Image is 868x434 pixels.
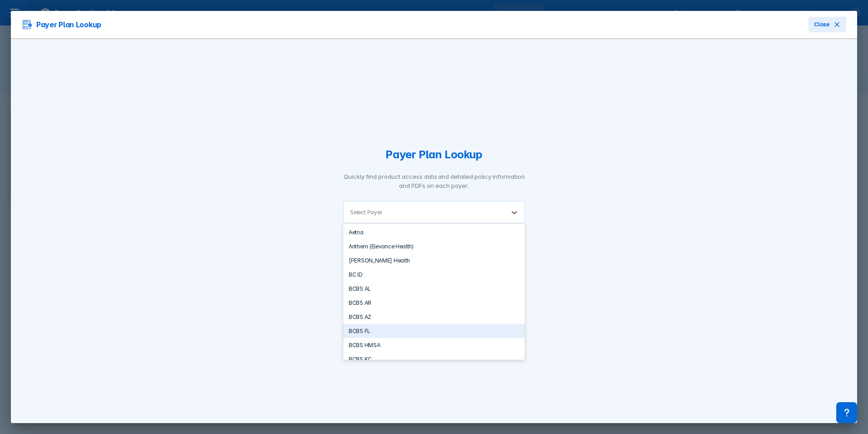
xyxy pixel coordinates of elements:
h3: Payer Plan Lookup [22,19,101,30]
div: Select Payer [350,209,382,216]
div: BCBS AZ [343,310,525,324]
div: BCBS HMSA [343,338,525,352]
div: [PERSON_NAME] Health [343,253,525,267]
div: Aetna [343,225,525,239]
div: BCBS AR [343,296,525,310]
div: Contact Support [836,402,857,423]
div: BCBS AL [343,282,525,296]
button: Close [809,17,846,32]
div: BCBS KC [343,352,525,366]
h1: Payer Plan Lookup [343,148,525,161]
div: Anthem (Elevance Health) [343,239,525,253]
p: Quickly find product access data and detailed policy information and PDFs on each payer. [343,172,525,190]
span: Close [814,20,830,29]
div: BCBS FL [343,324,525,338]
div: BC ID [343,267,525,282]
